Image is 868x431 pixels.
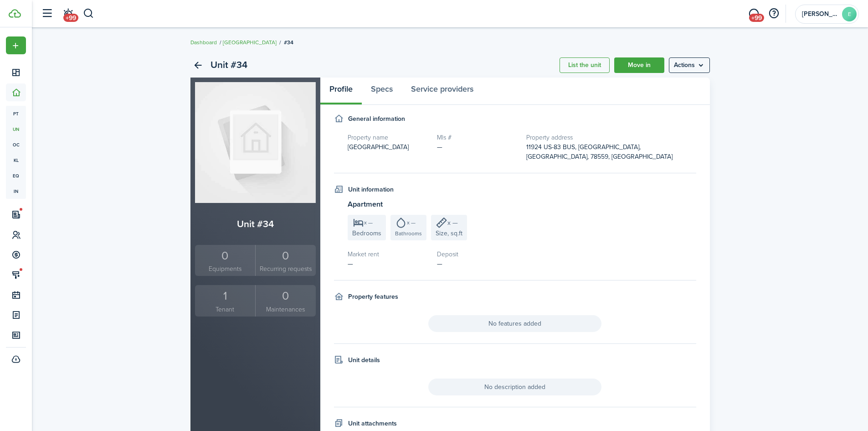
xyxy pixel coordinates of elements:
[190,57,206,73] a: Back
[197,305,253,314] small: Tenant
[211,57,247,73] h2: Unit #34
[6,168,26,183] a: eq
[258,247,313,265] div: 0
[402,78,483,105] a: Service providers
[255,285,316,317] a: 0Maintenances
[749,14,764,22] span: +99
[407,220,416,225] span: x —
[766,6,781,21] button: Open resource center
[842,7,857,21] avatar-text: E
[447,218,458,228] span: x —
[195,245,256,276] a: 0Equipments
[526,142,673,161] span: 11924 US-83 BUS, [GEOGRAPHIC_DATA], [GEOGRAPHIC_DATA], 78559, [GEOGRAPHIC_DATA]
[348,259,353,269] span: —
[669,57,710,73] menu-btn: Actions
[195,285,256,317] a: 1Tenant
[6,106,26,121] a: pt
[9,9,21,18] img: TenantCloud
[348,142,409,152] span: [GEOGRAPHIC_DATA]
[258,305,313,314] small: Maintenances
[364,220,373,225] span: x —
[745,2,762,26] a: Messaging
[348,419,397,428] h4: Unit attachments
[437,249,517,259] h5: Deposit
[669,57,710,73] button: Open menu
[6,36,26,54] button: Open menu
[437,259,442,269] span: —
[395,229,422,238] span: Bathrooms
[362,78,402,105] a: Specs
[348,292,398,301] h4: Property features
[197,264,253,274] small: Equipments
[190,38,217,47] a: Dashboard
[38,5,56,22] button: Open sidebar
[348,133,428,142] h5: Property name
[802,11,838,17] span: Elida
[6,183,26,199] a: in
[59,2,77,26] a: Notifications
[348,249,428,259] h5: Market rent
[258,287,313,305] div: 0
[63,14,78,22] span: +99
[258,264,313,274] small: Recurring requests
[255,245,316,276] a: 0Recurring requests
[197,247,253,265] div: 0
[195,217,316,231] h2: Unit #34
[436,228,462,238] span: Size, sq.ft
[428,315,601,332] span: No features added
[197,287,253,305] div: 1
[284,38,293,47] span: #34
[348,185,394,194] h4: Unit information
[195,82,316,203] img: Unit avatar
[437,133,517,142] h5: Mls #
[348,355,380,365] h4: Unit details
[352,228,381,238] span: Bedrooms
[614,57,664,73] a: Move in
[83,6,94,21] button: Search
[6,152,26,168] a: kl
[560,57,610,73] a: List the unit
[6,137,26,152] a: oc
[223,38,277,47] a: [GEOGRAPHIC_DATA]
[6,121,26,137] a: un
[437,142,442,152] span: —
[428,379,601,395] span: No description added
[348,199,696,210] h3: Apartment
[348,114,405,124] h4: General information
[526,133,696,142] h5: Property address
